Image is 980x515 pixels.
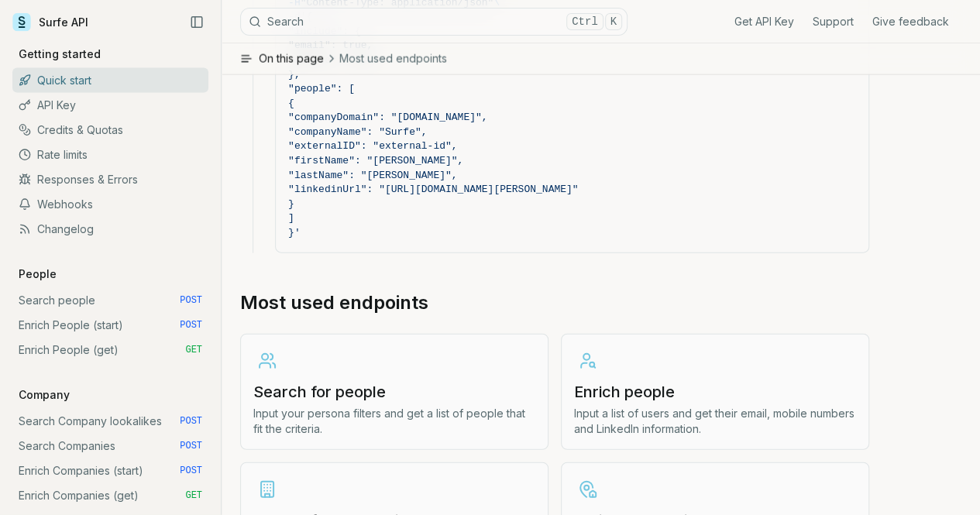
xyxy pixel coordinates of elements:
[180,465,202,477] span: POST
[574,381,856,403] h3: Enrich people
[288,140,457,152] span: "externalID": "external-id",
[288,212,294,224] span: ]
[12,458,208,483] a: Enrich Companies (start) POST
[734,14,794,29] a: Get API Key
[12,266,63,282] p: People
[288,155,463,167] span: "firstName": "[PERSON_NAME]",
[12,118,208,142] a: Credits & Quotas
[12,192,208,217] a: Webhooks
[12,387,76,403] p: Company
[288,112,487,123] span: "companyDomain": "[DOMAIN_NAME]",
[240,290,428,315] a: Most used endpoints
[12,46,107,62] p: Getting started
[288,170,457,181] span: "lastName": "[PERSON_NAME]",
[561,334,869,450] a: Enrich peopleInput a list of users and get their email, mobile numbers and LinkedIn information.
[574,406,856,437] p: Input a list of users and get their email, mobile numbers and LinkedIn information.
[12,11,88,34] a: Surfe API
[288,227,301,239] span: }'
[185,11,208,34] button: Collapse Sidebar
[605,13,622,30] kbd: K
[12,93,208,118] a: API Key
[180,440,202,452] span: POST
[12,434,208,458] a: Search Companies POST
[872,14,949,29] a: Give feedback
[185,344,202,356] span: GET
[180,415,202,427] span: POST
[240,334,548,450] a: Search for peopleInput your persona filters and get a list of people that fit the criteria.
[288,69,301,81] span: },
[288,126,427,138] span: "companyName": "Surfe",
[12,68,208,93] a: Quick start
[12,313,208,338] a: Enrich People (start) POST
[185,489,202,502] span: GET
[288,83,355,94] span: "people": [
[253,381,535,403] h3: Search for people
[288,184,578,195] span: "linkedinUrl": "[URL][DOMAIN_NAME][PERSON_NAME]"
[180,294,202,307] span: POST
[12,142,208,167] a: Rate limits
[12,483,208,508] a: Enrich Companies (get) GET
[12,217,208,242] a: Changelog
[12,409,208,434] a: Search Company lookalikes POST
[288,98,294,109] span: {
[240,8,628,36] button: SearchCtrlK
[339,51,447,67] span: Most used endpoints
[253,406,535,437] p: Input your persona filters and get a list of people that fit the criteria.
[180,319,202,331] span: POST
[12,338,208,362] a: Enrich People (get) GET
[12,288,208,313] a: Search people POST
[566,13,603,30] kbd: Ctrl
[12,167,208,192] a: Responses & Errors
[222,43,980,74] button: On this pageMost used endpoints
[813,14,854,29] a: Support
[288,198,294,210] span: }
